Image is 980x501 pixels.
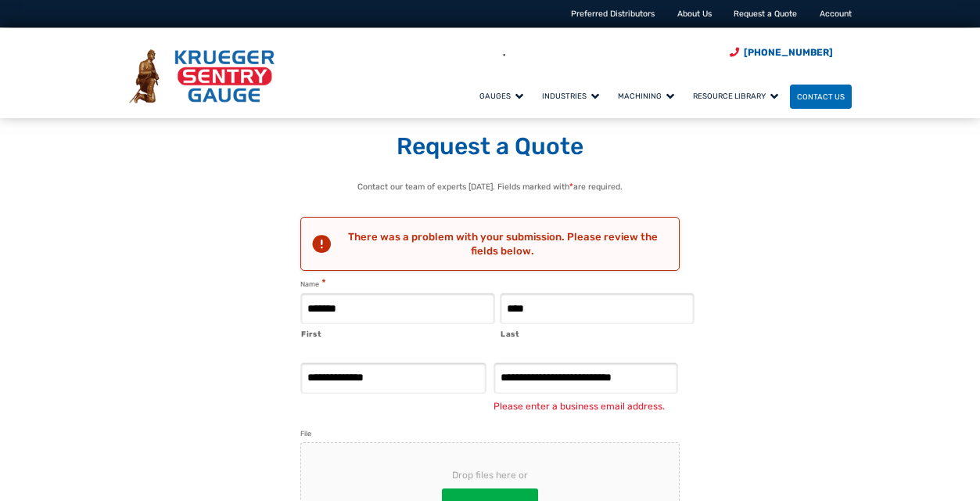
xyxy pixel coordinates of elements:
[501,325,695,341] label: Last
[790,85,852,109] a: Contact Us
[129,132,852,162] h1: Request a Quote
[300,428,311,440] label: File
[611,82,686,110] a: Machining
[797,92,845,101] span: Contact Us
[686,82,790,110] a: Resource Library
[129,49,275,103] img: Krueger Sentry Gauge
[744,47,833,58] span: [PHONE_NUMBER]
[693,92,778,100] span: Resource Library
[542,92,599,100] span: Industries
[326,468,654,482] span: Drop files here or
[479,92,523,100] span: Gauges
[494,399,678,413] div: Please enter a business email address.
[301,325,495,341] label: First
[734,9,797,19] a: Request a Quote
[618,92,674,100] span: Machining
[677,9,712,19] a: About Us
[285,181,695,193] p: Contact our team of experts [DATE]. Fields marked with are required.
[339,230,666,258] h2: There was a problem with your submission. Please review the fields below.
[820,9,852,19] a: Account
[472,82,535,110] a: Gauges
[535,82,611,110] a: Industries
[571,9,655,19] a: Preferred Distributors
[300,277,326,290] legend: Name
[730,45,833,59] a: Phone Number (920) 434-8860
